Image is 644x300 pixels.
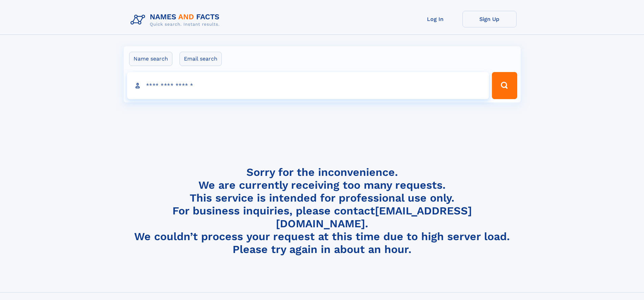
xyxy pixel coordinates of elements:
[129,52,172,66] label: Name search
[127,72,489,99] input: search input
[276,204,472,230] a: [EMAIL_ADDRESS][DOMAIN_NAME]
[180,52,222,66] label: Email search
[492,72,517,99] button: Search Button
[128,11,225,29] img: Logo Names and Facts
[128,166,517,256] h4: Sorry for the inconvenience. We are currently receiving too many requests. This service is intend...
[462,11,517,27] a: Sign Up
[408,11,462,27] a: Log In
